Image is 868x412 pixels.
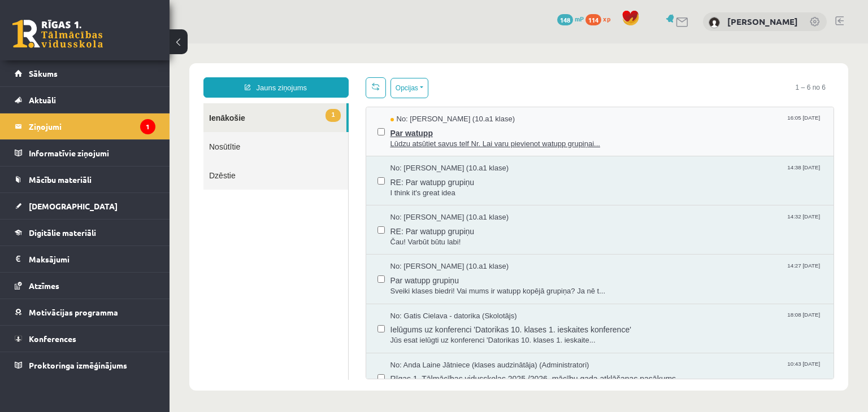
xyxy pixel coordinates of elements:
a: Sākums [15,60,155,86]
a: Digitālie materiāli [15,220,155,246]
a: 148 mP [557,14,584,23]
a: Ziņojumi1 [15,113,155,139]
a: Rīgas 1. Tālmācības vidusskola [12,20,103,48]
a: Mācību materiāli [15,166,155,192]
span: Ielūgums uz konferenci 'Datorikas 10. klases 1. ieskaites konference' [221,278,653,292]
a: Jauns ziņojums [34,34,179,54]
a: No: [PERSON_NAME] (10.a1 klase) 14:32 [DATE] RE: Par watupp grupiņu Čau! Varbūt būtu labi! [221,169,653,204]
legend: Ziņojumi [29,113,155,139]
a: Nosūtītie [34,89,179,117]
span: 16:05 [DATE] [615,71,653,79]
span: 10:43 [DATE] [615,317,653,325]
a: No: Gatis Cielava - datorika (Skolotājs) 18:08 [DATE] Ielūgums uz konferenci 'Datorikas 10. klase... [221,268,653,303]
a: [DEMOGRAPHIC_DATA] [15,193,155,219]
span: Par watupp [221,81,653,95]
a: Atzīmes [15,273,155,299]
a: No: [PERSON_NAME] (10.a1 klase) 14:38 [DATE] RE: Par watupp grupiņu I think it's great idea [221,120,653,155]
button: Opcijas [221,34,259,55]
legend: Maksājumi [29,246,155,272]
span: No: [PERSON_NAME] (10.a1 klase) [221,169,340,179]
span: Sveiki klases biedri! Vai mums ir watupp kopējā grupiņa? Ja nē t... [221,243,653,253]
span: No: [PERSON_NAME] (10.a1 klase) [221,218,340,229]
span: No: Anda Laine Jātniece (klases audzinātāja) (Administratori) [221,317,420,327]
span: 114 [585,14,601,25]
span: 14:38 [DATE] [615,120,653,128]
span: 1 – 6 no 6 [618,34,665,54]
span: No: Gatis Cielava - datorika (Skolotājs) [221,268,348,278]
span: [DEMOGRAPHIC_DATA] [29,201,118,211]
a: 1Ienākošie [34,60,177,89]
span: Čau! Varbūt būtu labi! [221,194,653,204]
span: Proktoringa izmēģinājums [29,360,127,370]
legend: Informatīvie ziņojumi [29,140,155,166]
a: 114 xp [585,14,616,23]
img: Kristiāna Jansone [709,17,720,28]
span: 14:32 [DATE] [615,169,653,177]
span: 14:27 [DATE] [615,218,653,226]
a: No: [PERSON_NAME] (10.a1 klase) 16:05 [DATE] Par watupp Lūdzu atsūtiet savus telf Nr. Lai varu pi... [221,71,653,106]
span: Konferences [29,334,76,344]
span: Rīgas 1. Tālmācības vidusskolas 2025./2026. mācību gada atklāšanas pasākums [221,327,653,341]
span: Atzīmes [29,280,59,291]
span: 18:08 [DATE] [615,268,653,276]
a: Maksājumi [15,246,155,272]
span: 148 [557,14,573,25]
span: mP [575,14,584,23]
span: I think it's great idea [221,144,653,155]
a: Aktuāli [15,87,155,113]
span: Mācību materiāli [29,174,92,185]
a: Informatīvie ziņojumi [15,140,155,166]
span: RE: Par watupp grupiņu [221,179,653,194]
a: No: Anda Laine Jātniece (klases audzinātāja) (Administratori) 10:43 [DATE] Rīgas 1. Tālmācības vi... [221,317,653,352]
span: RE: Par watupp grupiņu [221,130,653,144]
a: Dzēstie [34,117,179,146]
span: xp [603,14,610,23]
span: Sākums [29,68,58,78]
span: Lūdzu atsūtiet savus telf Nr. Lai varu pievienot watupp grupiņai... [221,95,653,106]
a: Proktoringa izmēģinājums [15,352,155,378]
span: Par watupp grupiņu [221,229,653,243]
span: 1 [156,65,171,78]
span: Motivācijas programma [29,307,118,317]
span: Jūs esat ielūgti uz konferenci 'Datorikas 10. klases 1. ieskaite... [221,292,653,303]
span: Aktuāli [29,95,56,105]
a: No: [PERSON_NAME] (10.a1 klase) 14:27 [DATE] Par watupp grupiņu Sveiki klases biedri! Vai mums ir... [221,218,653,253]
span: Digitālie materiāli [29,227,96,238]
a: Konferences [15,326,155,352]
a: Motivācijas programma [15,299,155,325]
span: No: [PERSON_NAME] (10.a1 klase) [221,120,340,130]
i: 1 [140,119,155,134]
a: [PERSON_NAME] [727,16,798,27]
span: No: [PERSON_NAME] (10.a1 klase) [221,71,346,81]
